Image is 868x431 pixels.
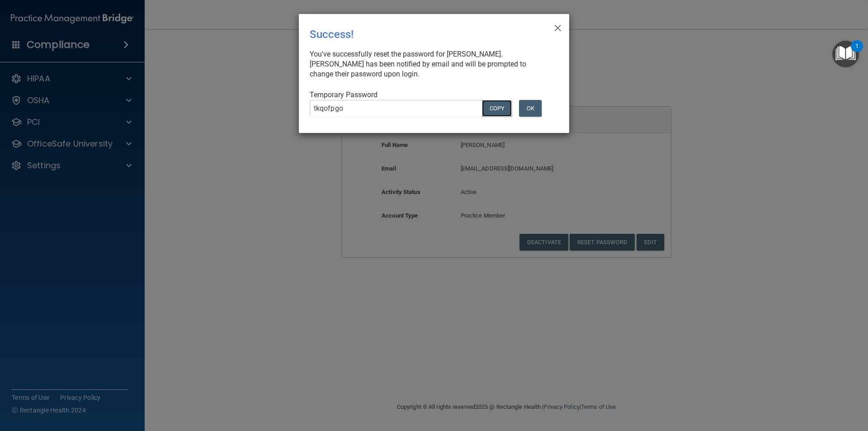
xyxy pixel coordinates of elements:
div: You've successfully reset the password for [PERSON_NAME]. [PERSON_NAME] has been notified by emai... [310,49,551,79]
span: Temporary Password [310,90,377,99]
span: × [554,18,562,36]
button: COPY [482,100,512,117]
div: 1 [855,46,859,58]
div: Success! [310,21,521,47]
button: Open Resource Center, 1 new notification [832,41,859,67]
button: OK [519,100,542,117]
